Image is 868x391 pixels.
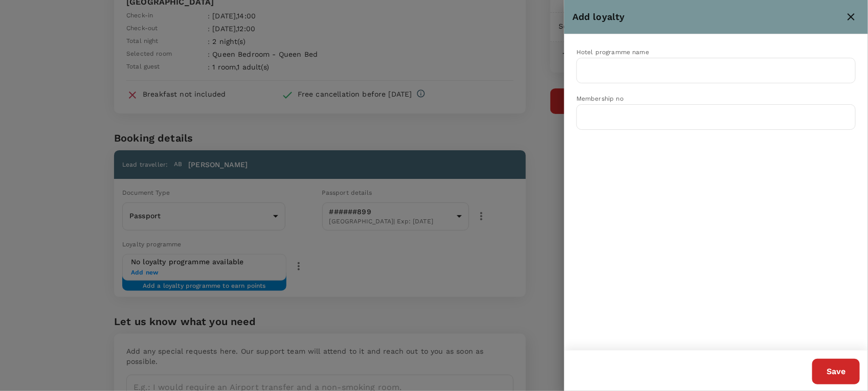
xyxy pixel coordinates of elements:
[576,95,624,102] span: Membership no
[812,359,860,384] button: Save
[850,69,852,71] button: Open
[572,10,842,25] div: Add loyalty
[576,49,649,56] span: Hotel programme name
[842,8,860,26] button: close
